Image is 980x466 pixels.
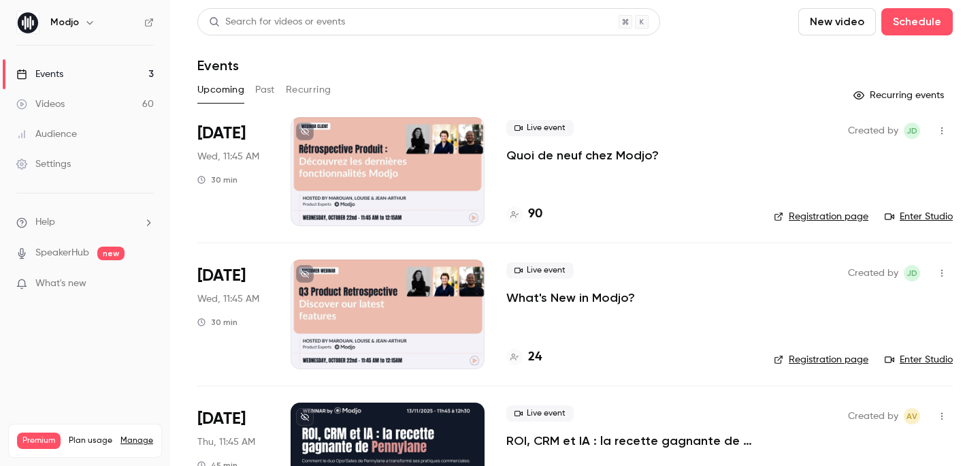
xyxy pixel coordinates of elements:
span: Live event [506,120,574,136]
button: Upcoming [197,79,244,101]
span: Wed, 11:45 AM [197,292,259,306]
div: Oct 15 Wed, 11:45 AM (Europe/Paris) [197,117,269,226]
button: Past [255,79,275,101]
span: new [97,247,125,260]
div: 30 min [197,174,238,185]
a: Enter Studio [885,353,953,367]
span: Created by [848,408,898,424]
a: Registration page [774,210,868,223]
span: Live event [506,405,574,422]
h1: Events [197,57,239,74]
span: Wed, 11:45 AM [197,150,259,164]
div: Videos [16,97,65,111]
a: 90 [506,205,542,223]
a: SpeakerHub [35,246,89,260]
button: Recurring [286,79,331,101]
span: Live event [506,262,574,279]
div: Oct 22 Wed, 11:45 AM (Europe/Paris) [197,260,269,369]
span: Created by [848,123,898,139]
span: Jean-Arthur Dujoncquoy [904,123,920,139]
span: Created by [848,265,898,281]
button: Recurring events [847,84,953,106]
div: Settings [16,157,71,171]
div: Search for videos or events [209,15,345,29]
a: 24 [506,348,542,367]
span: [DATE] [197,123,246,144]
a: Registration page [774,353,868,367]
span: JD [906,123,917,139]
span: Premium [17,433,61,449]
span: Thu, 11:45 AM [197,435,255,449]
div: Events [16,67,63,81]
div: Audience [16,127,77,141]
span: JD [906,265,917,281]
a: Quoi de neuf chez Modjo? [506,147,659,164]
a: Enter Studio [885,210,953,223]
iframe: Noticeable Trigger [137,278,154,290]
a: What's New in Modjo? [506,290,635,306]
a: ROI, CRM et IA : la recette gagnante de [PERSON_NAME] [506,433,752,449]
h6: Modjo [50,16,79,29]
button: Schedule [881,8,953,35]
h4: 90 [528,205,542,223]
span: Aurélie Voisin [904,408,920,424]
div: 30 min [197,317,238,328]
span: [DATE] [197,265,246,287]
button: New video [798,8,876,35]
li: help-dropdown-opener [16,215,154,230]
span: What's new [35,277,86,291]
span: Plan usage [69,435,112,446]
span: AV [906,408,917,424]
img: Modjo [17,12,39,33]
a: Manage [120,435,153,446]
span: Jean-Arthur Dujoncquoy [904,265,920,281]
span: [DATE] [197,408,246,430]
h4: 24 [528,348,542,367]
span: Help [35,215,55,230]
